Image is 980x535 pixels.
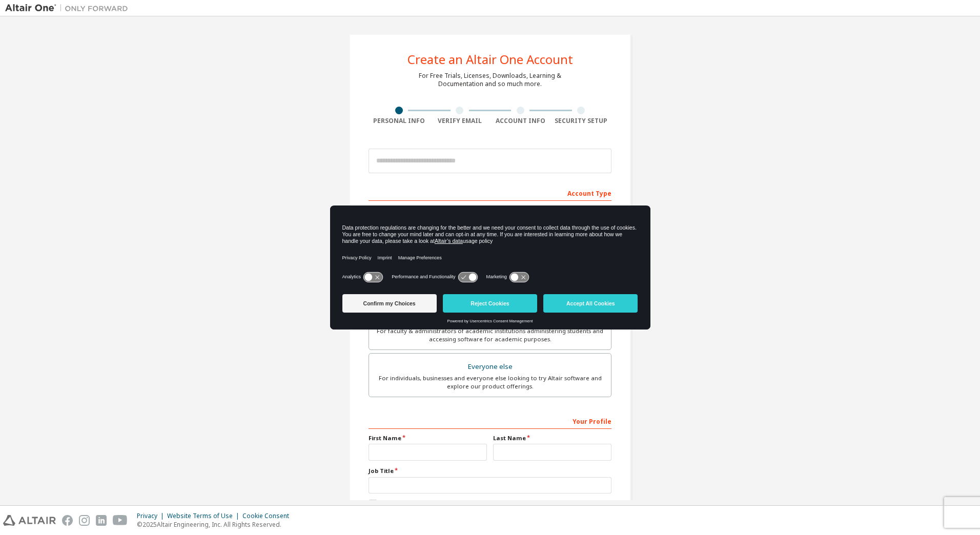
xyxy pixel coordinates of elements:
[137,520,295,529] p: © 2025 Altair Engineering, Inc. All Rights Reserved.
[3,515,56,526] img: altair_logo.svg
[407,53,573,66] div: Create an Altair One Account
[375,360,605,374] div: Everyone else
[369,467,611,475] label: Job Title
[113,515,128,526] img: youtube.svg
[551,117,612,125] div: Security Setup
[96,515,107,526] img: linkedin.svg
[419,72,561,88] div: For Free Trials, Licenses, Downloads, Learning & Documentation and so much more.
[430,117,491,125] div: Verify Email
[167,512,242,520] div: Website Terms of Use
[369,184,611,201] div: Account Type
[369,413,611,429] div: Your Profile
[415,500,500,508] a: End-User License Agreement
[490,117,551,125] div: Account Info
[62,515,73,526] img: facebook.svg
[369,117,430,125] div: Personal Info
[79,515,90,526] img: instagram.svg
[375,327,605,343] div: For faculty & administrators of academic institutions administering students and accessing softwa...
[242,512,295,520] div: Cookie Consent
[493,434,611,442] label: Last Name
[375,374,605,390] div: For individuals, businesses and everyone else looking to try Altair software and explore our prod...
[369,434,487,442] label: First Name
[369,500,500,508] label: I accept the
[137,512,167,520] div: Privacy
[5,3,133,13] img: Altair One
